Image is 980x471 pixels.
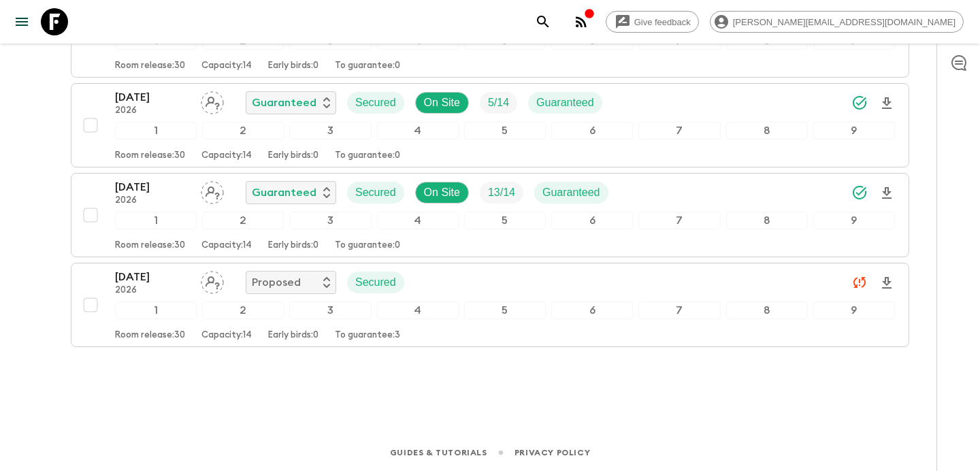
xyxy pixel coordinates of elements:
div: 3 [289,212,371,229]
span: Assign pack leader [201,185,224,196]
div: 3 [289,302,371,319]
div: 1 [115,302,197,319]
p: Early birds: 0 [268,240,318,251]
div: 3 [289,122,371,140]
div: 6 [551,302,633,319]
div: 9 [813,302,895,319]
span: [PERSON_NAME][EMAIL_ADDRESS][DOMAIN_NAME] [725,17,963,27]
div: Secured [347,92,404,114]
div: 8 [726,212,808,229]
svg: Download Onboarding [879,95,895,112]
div: Secured [347,272,404,293]
div: 7 [638,122,720,140]
div: 8 [726,122,808,140]
div: 2 [202,122,284,140]
span: Give feedback [627,17,698,27]
p: 2026 [115,285,190,296]
p: Capacity: 14 [201,150,252,161]
div: 9 [813,212,895,229]
p: Early birds: 0 [268,61,318,71]
p: To guarantee: 0 [335,61,400,71]
div: 4 [377,212,459,229]
p: Guaranteed [542,184,600,201]
p: Guaranteed [536,95,594,111]
span: Assign pack leader [201,95,224,106]
svg: Synced Successfully [851,184,868,201]
p: 2026 [115,105,190,116]
p: Secured [355,95,396,111]
p: Room release: 30 [115,150,185,161]
div: Secured [347,182,404,204]
div: 5 [464,302,546,319]
div: On Site [415,92,469,114]
div: Trip Fill [480,182,523,204]
p: [DATE] [115,179,190,195]
svg: Download Onboarding [879,275,895,291]
p: To guarantee: 0 [335,150,400,161]
button: [DATE]2026Assign pack leaderProposedSecured123456789Room release:30Capacity:14Early birds:0To gua... [71,263,909,347]
button: [DATE]2026Assign pack leaderGuaranteedSecuredOn SiteTrip FillGuaranteed123456789Room release:30Ca... [71,83,909,167]
div: 1 [115,122,197,140]
p: Capacity: 14 [201,61,252,71]
svg: Download Onboarding [879,185,895,201]
p: On Site [424,95,460,111]
p: Secured [355,184,396,201]
div: 6 [551,122,633,140]
div: 2 [202,212,284,229]
div: 7 [638,302,720,319]
p: Early birds: 0 [268,150,318,161]
div: Trip Fill [480,92,517,114]
p: Capacity: 14 [201,240,252,251]
svg: Synced Successfully [851,95,868,111]
p: On Site [424,184,460,201]
p: Room release: 30 [115,330,185,341]
p: To guarantee: 3 [335,330,400,341]
div: On Site [415,182,469,204]
div: 6 [551,212,633,229]
div: 5 [464,212,546,229]
div: 9 [813,122,895,140]
p: Guaranteed [252,95,316,111]
p: 5 / 14 [488,95,509,111]
div: 8 [726,302,808,319]
div: 5 [464,122,546,140]
span: Assign pack leader [201,275,224,286]
button: [DATE]2026Assign pack leaderGuaranteedSecuredOn SiteTrip FillGuaranteed123456789Room release:30Ca... [71,173,909,257]
p: Room release: 30 [115,240,185,251]
p: [DATE] [115,89,190,105]
p: Early birds: 0 [268,330,318,341]
a: Give feedback [606,11,699,33]
div: 2 [202,302,284,319]
div: 7 [638,212,720,229]
p: Room release: 30 [115,61,185,71]
div: [PERSON_NAME][EMAIL_ADDRESS][DOMAIN_NAME] [710,11,964,33]
p: Guaranteed [252,184,316,201]
p: 2026 [115,195,190,206]
a: Privacy Policy [514,445,590,460]
p: [DATE] [115,269,190,285]
p: Secured [355,274,396,291]
button: menu [8,8,35,35]
p: Capacity: 14 [201,330,252,341]
a: Guides & Tutorials [390,445,487,460]
div: 4 [377,122,459,140]
div: 4 [377,302,459,319]
p: 13 / 14 [488,184,515,201]
svg: Unable to sync - Check prices and secured [851,274,868,291]
p: Proposed [252,274,301,291]
div: 1 [115,212,197,229]
button: search adventures [529,8,557,35]
p: To guarantee: 0 [335,240,400,251]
